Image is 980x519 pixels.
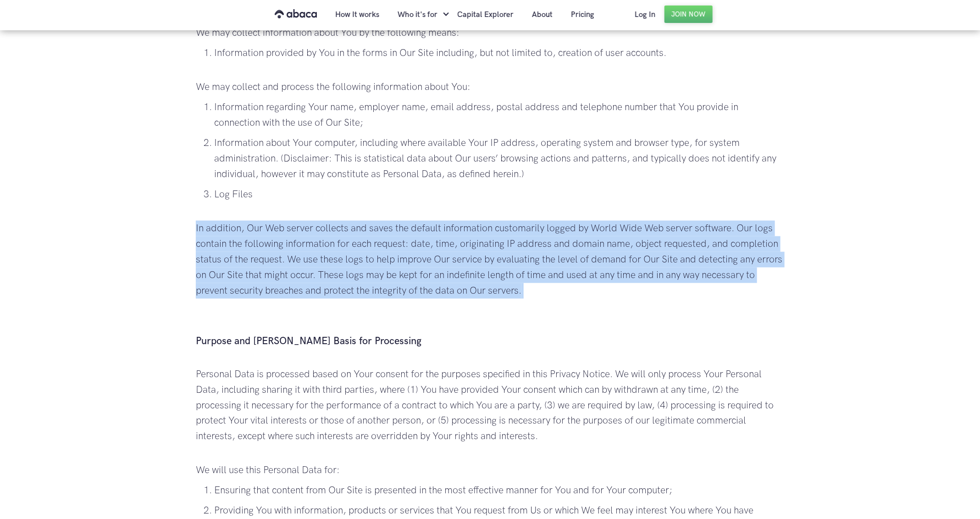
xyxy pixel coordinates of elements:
[214,135,784,182] p: Information about Your computer, including where available Your IP address, operating system and ...
[664,6,713,23] a: Join Now
[196,25,784,41] p: We may collect information about You by the following means:
[196,221,784,330] p: In addition, Our Web server collects and saves the default information customarily logged by Worl...
[214,483,784,499] p: Ensuring that content from Our Site is presented in the most effective manner for You and for You...
[196,335,784,348] h3: Purpose and [PERSON_NAME] Basis for Processing
[214,100,784,131] p: Information regarding Your name, employer name, email address, postal address and telephone numbe...
[196,367,784,445] p: Personal Data is processed based on Your consent for the purposes specified in this Privacy Notic...
[214,45,784,61] p: Information provided by You in the forms in Our Site including, but not limited to, creation of u...
[214,187,784,202] p: Log Files
[196,79,784,95] p: We may collect and process the following information about You:
[196,463,784,479] p: We will use this Personal Data for:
